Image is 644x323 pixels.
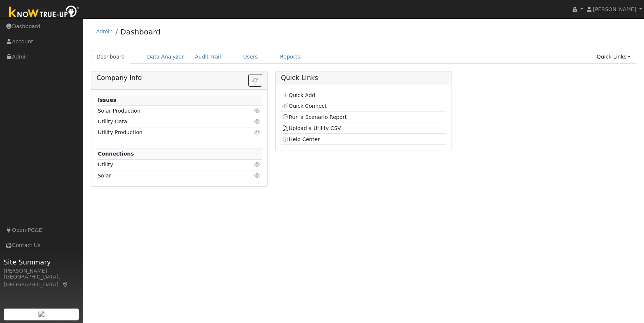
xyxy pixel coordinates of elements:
i: Click to view [254,130,261,135]
img: retrieve [38,311,44,317]
a: Upload a Utility CSV [282,125,341,131]
span: [PERSON_NAME] [593,6,636,12]
a: Run a Scenario Report [282,114,347,120]
span: Site Summary [4,257,79,267]
a: Quick Links [591,50,636,64]
i: Click to view [254,108,261,113]
a: Quick Connect [282,103,326,109]
td: Utility [97,159,235,170]
i: Click to view [254,173,261,178]
a: Help Center [282,136,320,142]
img: Know True-Up [6,4,83,21]
i: Click to view [254,162,261,167]
h5: Company Info [97,74,262,82]
a: Map [62,282,69,287]
h5: Quick Links [281,74,446,82]
strong: Connections [98,151,134,157]
td: Solar Production [97,106,235,116]
a: Quick Add [282,92,315,98]
a: Data Analyzer [141,50,189,64]
div: [PERSON_NAME] [4,267,79,275]
a: Audit Trail [189,50,227,64]
i: Click to view [254,119,261,124]
div: [GEOGRAPHIC_DATA], [GEOGRAPHIC_DATA] [4,273,79,289]
td: Utility Data [97,116,235,127]
a: Reports [275,50,306,64]
strong: Issues [98,97,116,103]
a: Users [238,50,264,64]
a: Dashboard [91,50,131,64]
a: Admin [96,29,113,34]
a: Dashboard [120,27,161,36]
td: Solar [97,170,235,181]
td: Utility Production [97,127,235,138]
